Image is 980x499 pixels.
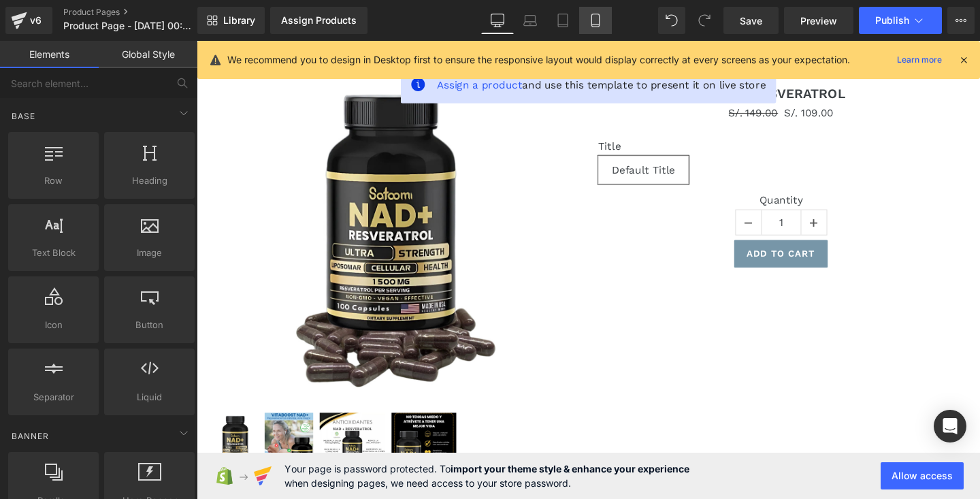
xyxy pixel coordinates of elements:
span: Liquid [108,390,191,404]
a: Tablet [546,7,579,34]
button: Undo [658,7,685,34]
a: New Library [197,7,265,34]
a: v6 [5,7,52,34]
span: Heading [108,174,191,188]
img: NAD+RESVERATROL [94,41,325,379]
span: Button [108,318,191,332]
a: Product Pages [63,7,220,18]
a: NAD+RESVERATROL [129,391,202,463]
span: Add To Cart [578,218,650,229]
span: Save [740,14,762,28]
span: Library [223,14,255,27]
img: NAD+RESVERATROL [129,391,198,459]
img: NAD+RESVERATROL [205,391,273,459]
span: Banner [10,430,50,442]
div: Assign Products [281,15,357,26]
button: Redo [691,7,718,34]
span: and use this template to present it on live store [252,38,598,54]
span: Icon [12,318,95,332]
a: NAD+RESVERATROL [205,391,277,463]
span: Image [108,246,191,260]
a: Laptop [514,7,546,34]
span: S/. 149.00 [559,69,611,82]
a: NAD+RESVERATROL [546,47,682,63]
span: Default Title [436,121,503,150]
span: Text Block [12,246,95,260]
a: Learn more [892,52,947,68]
span: Separator [12,390,95,404]
a: Global Style [99,41,197,68]
img: NAD+RESVERATROL [71,391,122,459]
span: Base [10,110,37,123]
button: Allow access [881,462,964,489]
button: Add To Cart [565,209,663,238]
a: NAD+RESVERATROL [71,391,127,463]
label: Title [422,104,806,120]
div: Open Intercom Messenger [934,410,966,442]
button: Publish [859,7,942,34]
p: We recommend you to design in Desktop first to ensure the responsive layout would display correct... [227,52,850,67]
img: NAD+RESVERATROL [18,391,65,459]
span: Product Page - [DATE] 00:15:49 [63,20,194,31]
span: Assign a product [252,39,342,52]
span: Publish [875,15,909,26]
button: More [947,7,975,34]
a: NAD+RESVERATROL [18,391,69,463]
strong: import your theme style & enhance your experience [451,463,689,474]
label: Quantity [422,161,806,177]
span: Your page is password protected. To when designing pages, we need access to your store password. [284,462,689,490]
a: Desktop [481,7,514,34]
span: S/. 109.00 [618,67,670,84]
div: v6 [27,12,44,29]
span: Row [12,174,95,188]
a: Preview [784,7,853,34]
span: Preview [800,14,837,28]
a: Mobile [579,7,612,34]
